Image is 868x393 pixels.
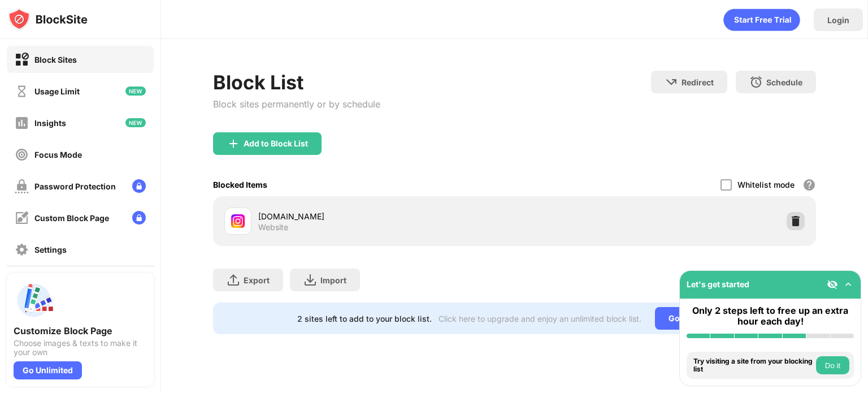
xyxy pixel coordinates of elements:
div: Customize Block Page [14,325,147,336]
div: Custom Block Page [34,213,109,223]
img: logo-blocksite.svg [8,8,88,31]
img: new-icon.svg [125,87,146,96]
div: Block Sites [34,55,77,64]
img: block-on.svg [15,53,29,67]
img: focus-off.svg [15,148,29,162]
img: omni-setup-toggle.svg [843,279,854,290]
img: favicons [231,214,245,228]
div: Whitelist mode [737,180,795,189]
div: Go Unlimited [655,307,732,330]
div: animation [723,8,800,31]
div: Export [244,275,270,285]
div: Block List [213,71,380,94]
div: Try visiting a site from your blocking list [693,357,813,374]
img: customize-block-page-off.svg [15,211,29,225]
div: 2 sites left to add to your block list. [297,314,432,323]
button: Do it [816,356,849,374]
div: Blocked Items [213,180,267,189]
div: Click here to upgrade and enjoy an unlimited block list. [439,314,641,323]
div: Settings [34,245,67,254]
img: lock-menu.svg [132,179,146,193]
div: Usage Limit [34,87,80,96]
div: Let's get started [687,279,749,289]
img: push-custom-page.svg [14,280,54,321]
div: Block sites permanently or by schedule [213,98,380,110]
img: insights-off.svg [15,116,29,130]
div: Schedule [766,77,802,87]
div: Redirect [682,77,714,87]
div: Login [827,15,849,25]
img: settings-off.svg [15,243,29,257]
div: Go Unlimited [14,361,82,379]
img: lock-menu.svg [132,211,146,224]
img: eye-not-visible.svg [827,279,838,290]
div: Password Protection [34,182,116,191]
img: password-protection-off.svg [15,179,29,193]
div: Only 2 steps left to free up an extra hour each day! [687,305,854,327]
div: Choose images & texts to make it your own [14,339,147,357]
img: time-usage-off.svg [15,84,29,98]
div: Add to Block List [244,139,308,148]
div: Insights [34,118,66,128]
div: Website [258,222,288,232]
div: [DOMAIN_NAME] [258,210,514,222]
div: Import [320,275,346,285]
img: new-icon.svg [125,118,146,127]
div: Focus Mode [34,150,82,159]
